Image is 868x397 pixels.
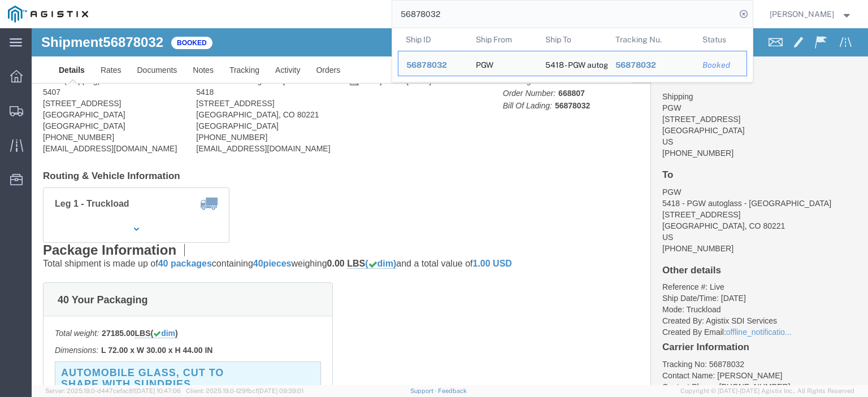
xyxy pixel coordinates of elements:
span: Client: 2025.19.0-129fbcf [186,387,303,394]
div: 56878032 [615,59,687,71]
div: 56878032 [406,59,460,71]
span: 56878032 [406,60,447,69]
input: Search for shipment number, reference number [392,1,736,28]
th: Ship ID [398,28,468,51]
img: logo [8,6,88,23]
th: Ship To [537,28,607,51]
div: 5418 - PGW autoglass - Denver [545,51,600,76]
div: PGW [475,51,493,76]
table: Search Results [398,28,753,82]
span: Server: 2025.19.0-d447cefac8f [45,387,181,394]
span: [DATE] 10:47:06 [135,387,181,394]
span: [DATE] 09:39:01 [258,387,303,394]
iframe: FS Legacy Container [32,28,868,385]
button: [PERSON_NAME] [769,7,853,21]
a: Feedback [438,387,467,394]
span: Jesse Jordan [770,8,834,20]
th: Ship From [467,28,537,51]
span: Copyright © [DATE]-[DATE] Agistix Inc., All Rights Reserved [680,386,854,396]
th: Status [695,28,747,51]
span: 56878032 [615,60,656,69]
div: Booked [702,59,739,71]
a: Support [410,387,439,394]
th: Tracking Nu. [607,28,695,51]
